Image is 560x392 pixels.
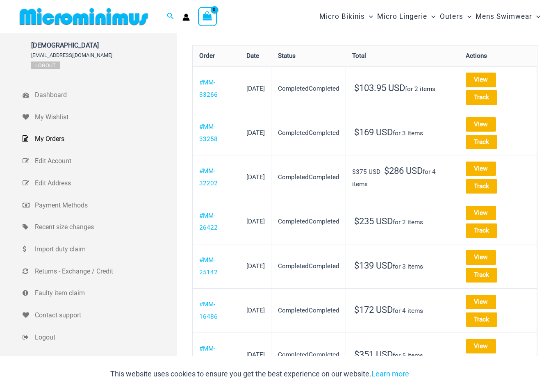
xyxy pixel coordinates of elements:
[35,353,175,365] span: Gift Cards
[346,66,459,111] td: for 2 items
[346,155,459,199] td: for 4 items
[35,221,175,233] span: Recent size changes
[35,331,175,344] span: Logout
[354,305,359,315] span: $
[23,150,177,172] a: Edit Account
[384,166,389,176] span: $
[384,166,423,176] span: 286 USD
[466,73,496,87] a: View order MM-33266
[463,6,471,27] span: Menu Toggle
[246,307,265,314] time: [DATE]
[35,155,175,167] span: Edit Account
[23,194,177,217] a: Payment Methods
[375,4,437,29] a: Micro LingerieMenu ToggleMenu Toggle
[466,162,496,176] a: View order MM-32202
[23,282,177,304] a: Faulty item claim
[35,111,175,123] span: My Wishlist
[354,127,393,137] span: 169 USD
[466,312,497,327] a: Track order number MM-16486
[246,173,265,181] time: [DATE]
[31,62,60,69] a: Logout
[365,6,373,27] span: Menu Toggle
[246,262,265,270] time: [DATE]
[23,238,177,260] a: Import duty claim
[476,6,532,27] span: Mens Swimwear
[346,111,459,155] td: for 3 items
[346,333,459,377] td: for 5 items
[35,243,175,255] span: Import duty claim
[23,84,177,106] a: Dashboard
[246,52,259,59] span: Date
[371,369,409,378] a: Learn more
[271,288,346,333] td: CompletedCompleted
[246,129,265,137] time: [DATE]
[271,111,346,155] td: CompletedCompleted
[354,216,359,226] span: $
[35,133,175,145] span: My Orders
[23,326,177,349] a: Logout
[466,339,496,353] a: View order MM-16112
[31,41,112,49] span: [DEMOGRAPHIC_DATA]
[23,260,177,283] a: Returns - Exchange / Credit
[415,364,450,384] button: Accept
[438,4,473,29] a: OutersMenu ToggleMenu Toggle
[110,368,409,380] p: This website uses cookies to ensure you get the best experience on our website.
[23,216,177,238] a: Recent size changes
[532,6,540,27] span: Menu Toggle
[199,301,218,320] a: View order number MM-16486
[199,167,218,187] a: View order number MM-32202
[246,85,265,92] time: [DATE]
[199,256,218,276] a: View order number MM-25142
[466,52,487,59] span: Actions
[354,127,359,137] span: $
[466,135,497,149] a: Track order number MM-33258
[466,268,497,282] a: Track order number MM-25142
[23,304,177,326] a: Contact support
[271,244,346,288] td: CompletedCompleted
[199,52,215,59] span: Order
[278,52,296,59] span: Status
[199,212,218,232] a: View order number MM-26422
[466,179,497,194] a: Track order number MM-32202
[354,349,359,360] span: $
[271,66,346,111] td: CompletedCompleted
[198,7,217,26] a: View Shopping Cart, empty
[352,168,380,175] del: $375 USD
[466,295,496,309] a: View order MM-16486
[354,260,359,271] span: $
[346,200,459,244] td: for 2 items
[354,216,393,226] span: 235 USD
[16,7,151,26] img: MM SHOP LOGO FLAT
[35,89,175,101] span: Dashboard
[473,4,542,29] a: Mens SwimwearMenu ToggleMenu Toggle
[354,305,393,315] span: 172 USD
[346,288,459,333] td: for 4 items
[35,177,175,189] span: Edit Address
[23,128,177,150] a: My Orders
[466,206,496,220] a: View order MM-26422
[354,83,405,93] span: 103.95 USD
[182,14,190,21] a: Account icon link
[354,260,393,271] span: 139 USD
[35,287,175,299] span: Faulty item claim
[199,79,218,98] a: View order number MM-33266
[316,3,544,30] nav: Site Navigation
[23,172,177,194] a: Edit Address
[377,6,427,27] span: Micro Lingerie
[199,345,218,365] a: View order number MM-16112
[199,123,218,143] a: View order number MM-33258
[466,117,496,132] a: View order MM-33258
[167,11,174,22] a: Search icon link
[246,218,265,225] time: [DATE]
[354,83,359,93] span: $
[35,265,175,278] span: Returns - Exchange / Credit
[271,155,346,199] td: CompletedCompleted
[352,52,366,59] span: Total
[427,6,435,27] span: Menu Toggle
[466,223,497,238] a: Track order number MM-26422
[271,333,346,377] td: CompletedCompleted
[354,349,393,360] span: 351 USD
[23,106,177,128] a: My Wishlist
[346,244,459,288] td: for 3 items
[317,4,375,29] a: Micro BikinisMenu ToggleMenu Toggle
